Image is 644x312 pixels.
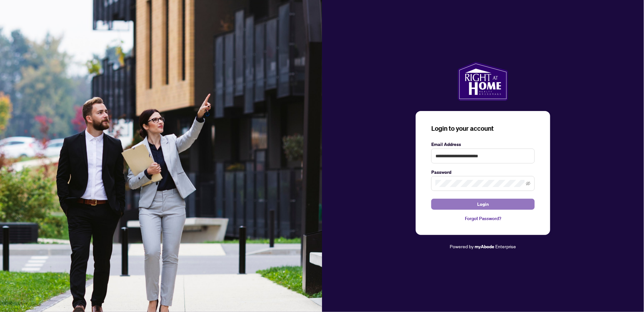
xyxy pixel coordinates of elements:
span: Enterprise [495,243,516,249]
a: myAbode [475,243,494,250]
span: eye-invisible [526,181,531,186]
label: Password [431,169,535,176]
img: ma-logo [458,62,508,101]
button: Login [431,199,535,210]
span: Login [477,199,489,209]
span: Powered by [450,243,474,249]
a: Forgot Password? [431,215,535,222]
label: Email Address [431,141,535,148]
h3: Login to your account [431,124,535,133]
